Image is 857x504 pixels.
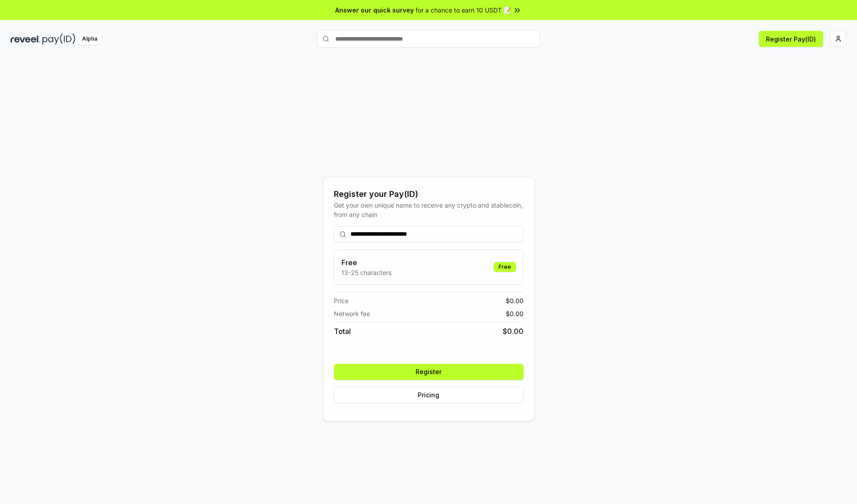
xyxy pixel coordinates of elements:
[334,200,524,219] div: Get your own unique name to receive any crypto and stablecoin, from any chain
[506,309,524,318] span: $ 0.00
[506,296,524,305] span: $ 0.00
[11,33,41,45] img: reveel_dark
[334,326,351,337] span: Total
[759,31,823,47] button: Register Pay(ID)
[334,188,524,200] div: Register your Pay(ID)
[494,262,516,272] div: Free
[334,309,370,318] span: Network fee
[42,33,75,45] img: pay_id
[416,5,511,15] span: for a chance to earn 10 USDT 📝
[77,33,102,45] div: Alpha
[503,326,524,337] span: $ 0.00
[341,268,391,277] p: 13-25 characters
[334,296,349,305] span: Price
[335,5,414,15] span: Answer our quick survey
[334,387,524,403] button: Pricing
[334,364,524,380] button: Register
[341,257,391,268] h3: Free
